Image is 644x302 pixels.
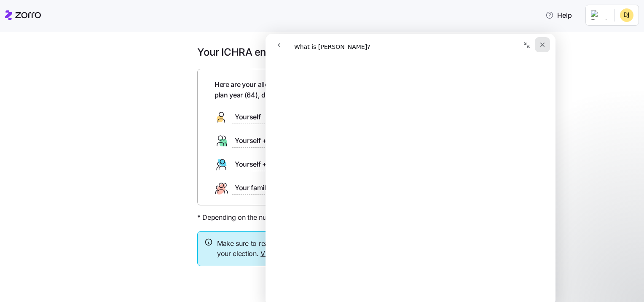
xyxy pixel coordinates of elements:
span: Yourself + spouse [235,135,292,146]
img: 4a29293c25c584b1cc50c3beb1ee060e [620,8,633,22]
a: View instructions [260,249,312,258]
span: Your family [235,183,269,193]
span: Here are your allowance amounts based on your age at the start of the plan year ( 64 ), depending... [215,79,441,100]
button: Help [539,7,579,24]
span: Help [545,10,572,20]
span: Yourself [235,112,260,122]
img: Employer logo [591,10,608,20]
span: * Depending on the number of children [197,212,317,223]
span: Yourself + child([PERSON_NAME]) [235,159,342,170]
h1: Your ICHRA enrollment information [197,46,459,59]
span: Make sure to read your company's enrollment instructions before starting your election. [217,238,451,259]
